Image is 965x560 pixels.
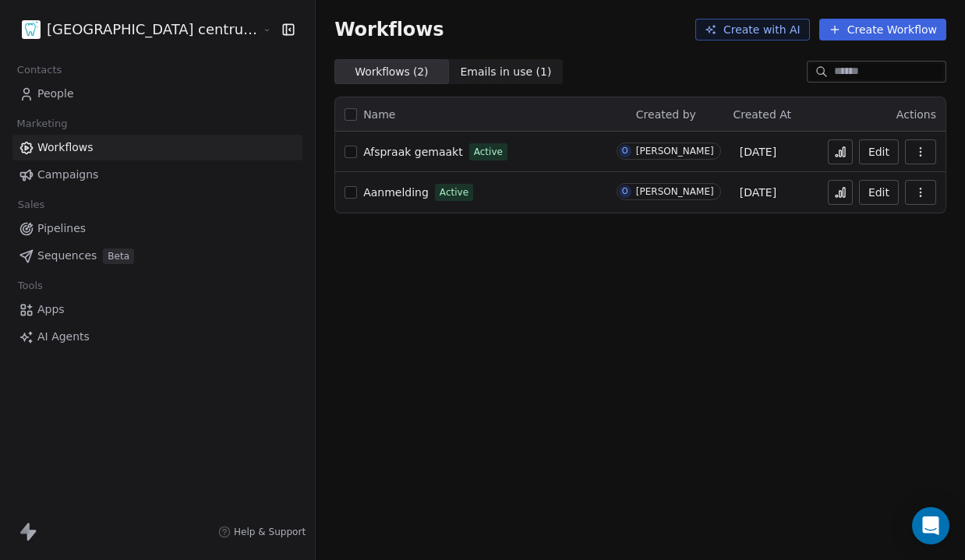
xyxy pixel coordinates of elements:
span: Afspraak gemaakt [363,146,463,158]
span: Pipelines [37,220,86,237]
div: O [622,185,628,198]
div: O [622,145,628,157]
span: Help & Support [234,526,306,538]
a: Campaigns [12,162,302,188]
button: [GEOGRAPHIC_DATA] centrum [GEOGRAPHIC_DATA] [19,16,250,43]
span: Aanmelding [363,186,429,199]
a: Apps [12,297,302,322]
span: Apps [37,301,65,318]
span: Active [474,145,503,159]
span: Workflows [334,19,444,41]
span: People [37,86,74,102]
span: Created by [636,108,696,121]
span: Emails in use ( 1 ) [460,64,551,80]
span: [DATE] [740,144,776,160]
a: Aanmelding [363,185,429,200]
span: Sequences [37,248,97,264]
span: Contacts [10,58,69,82]
a: Help & Support [218,526,306,538]
a: AI Agents [12,324,302,350]
span: Sales [11,193,51,217]
a: Pipelines [12,216,302,241]
span: Name [363,107,395,123]
div: [PERSON_NAME] [636,186,714,197]
button: Edit [859,139,899,164]
span: Marketing [10,112,74,136]
button: Create Workflow [819,19,946,41]
button: Edit [859,180,899,205]
span: Workflows [37,139,94,156]
span: AI Agents [37,329,90,345]
img: cropped-favo.png [22,20,41,39]
span: Campaigns [37,167,98,183]
a: Workflows [12,135,302,160]
span: Active [440,185,468,199]
span: [GEOGRAPHIC_DATA] centrum [GEOGRAPHIC_DATA] [47,19,259,40]
span: Created At [733,108,791,121]
a: SequencesBeta [12,243,302,269]
span: Tools [11,274,49,298]
span: Actions [896,108,936,121]
a: People [12,81,302,107]
div: [PERSON_NAME] [636,146,714,157]
button: Create with AI [695,19,810,41]
div: Open Intercom Messenger [912,507,949,544]
a: Afspraak gemaakt [363,144,463,160]
span: Beta [103,248,134,264]
span: [DATE] [740,185,776,200]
